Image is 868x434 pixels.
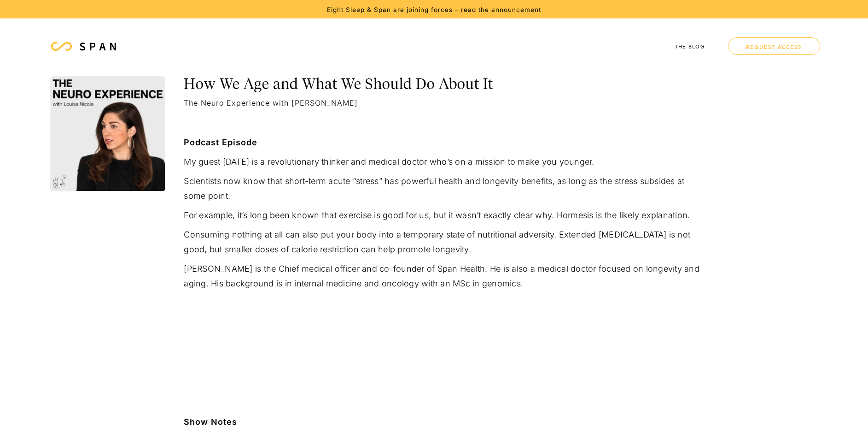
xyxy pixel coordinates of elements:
[675,44,705,49] div: The Blog
[184,137,705,148] div: Podcast Episode
[728,37,820,55] a: request access
[327,5,541,13] a: Eight Sleep & Span are joining forces – read the announcement
[184,174,705,203] p: Scientists now know that short-term acute “stress” has powerful health and longevity benefits, as...
[184,227,705,257] p: Consuming nothing at all can also put your body into a temporary state of nutritional adversity. ...
[184,417,705,427] div: Show Notes
[184,262,705,291] p: [PERSON_NAME] is the Chief medical officer and co-founder of Span Health. He is also a medical do...
[661,28,719,65] a: The Blog
[184,76,705,94] h1: How We Age and What We Should Do About It
[184,98,705,107] div: The Neuro Experience with [PERSON_NAME]
[184,208,705,223] p: For example, it’s long been known that exercise is good for us, but it wasn’t exactly clear why. ...
[184,155,705,169] p: My guest [DATE] is a revolutionary thinker and medical doctor who’s on a mission to make you youn...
